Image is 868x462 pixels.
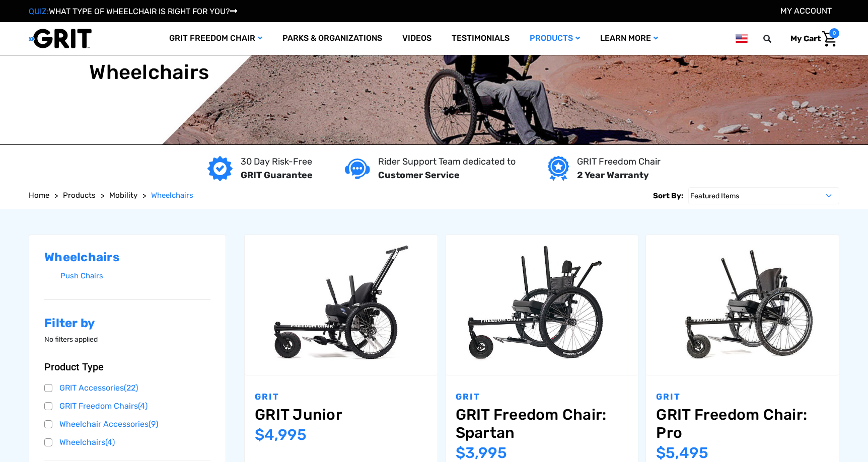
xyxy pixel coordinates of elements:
[44,435,210,450] a: Wheelchairs(4)
[89,60,209,85] h1: Wheelchairs
[736,32,748,45] img: us.png
[548,156,568,181] img: Year warranty
[44,399,210,414] a: GRIT Freedom Chairs(4)
[151,191,193,200] span: Wheelchairs
[577,170,649,181] strong: 2 Year Warranty
[138,401,148,411] span: (4)
[255,406,427,424] a: GRIT Junior,$4,995.00
[590,22,668,55] a: Learn More
[822,31,837,47] img: Cart
[245,235,438,374] a: GRIT Junior,$4,995.00
[149,419,158,429] span: (9)
[456,391,628,404] p: GRIT
[44,380,210,396] a: GRIT Accessories(22)
[646,241,839,369] img: GRIT Freedom Chair Pro: the Pro model shown including contoured Invacare Matrx seatback, Spinergy...
[442,22,520,55] a: Testimonials
[345,159,370,179] img: Customer service
[151,190,193,201] a: Wheelchairs
[245,241,438,369] img: GRIT Junior: GRIT Freedom Chair all terrain wheelchair engineered specifically for kids
[255,426,307,444] span: $4,995
[783,28,839,49] a: Cart with 0 items
[44,334,210,345] p: No filters applied
[44,361,104,373] span: Product Type
[272,22,392,55] a: Parks & Organizations
[44,361,210,373] button: Product Type
[105,437,115,447] span: (4)
[255,391,427,404] p: GRIT
[456,444,507,462] span: $3,995
[44,417,210,432] a: Wheelchair Accessories(9)
[29,191,49,200] span: Home
[109,191,137,200] span: Mobility
[653,187,683,204] label: Sort By:
[577,155,661,169] p: GRIT Freedom Chair
[392,22,442,55] a: Videos
[159,22,272,55] a: GRIT Freedom Chair
[656,391,829,404] p: GRIT
[646,235,839,374] a: GRIT Freedom Chair: Pro,$5,495.00
[378,170,460,181] strong: Customer Service
[446,235,638,374] a: GRIT Freedom Chair: Spartan,$3,995.00
[29,7,237,16] a: QUIZ:WHAT TYPE OF WHEELCHAIR IS RIGHT FOR YOU?
[63,190,96,201] a: Products
[520,22,590,55] a: Products
[44,316,210,331] h2: Filter by
[780,6,832,16] a: Account
[29,28,92,49] img: GRIT All-Terrain Wheelchair and Mobility Equipment
[109,190,137,201] a: Mobility
[241,155,313,169] p: 30 Day Risk-Free
[768,28,783,49] input: Search
[446,241,638,369] img: GRIT Freedom Chair: Spartan
[29,190,49,201] a: Home
[456,406,628,442] a: GRIT Freedom Chair: Spartan,$3,995.00
[829,28,839,38] span: 0
[790,34,821,43] span: My Cart
[60,269,210,283] a: Push Chairs
[656,406,829,442] a: GRIT Freedom Chair: Pro,$5,495.00
[29,7,49,16] span: QUIZ:
[656,444,708,462] span: $5,495
[63,191,96,200] span: Products
[44,250,210,265] h2: Wheelchairs
[207,156,233,181] img: GRIT Guarantee
[124,383,138,393] span: (22)
[241,170,313,181] strong: GRIT Guarantee
[378,155,516,169] p: Rider Support Team dedicated to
